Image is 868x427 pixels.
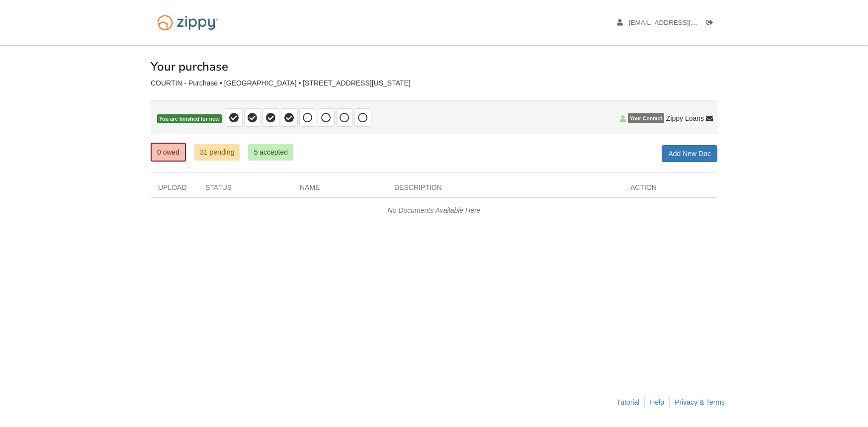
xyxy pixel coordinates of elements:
[616,398,639,406] a: Tutorial
[151,143,186,162] a: 0 owed
[151,60,228,73] h1: Your purchase
[666,113,704,123] span: Zippy Loans
[628,113,664,123] span: Your Contact
[194,144,240,161] a: 31 pending
[151,10,225,35] img: Logo
[388,206,481,214] em: No Documents Available Here
[292,182,387,197] div: Name
[675,398,725,406] a: Privacy & Terms
[629,19,743,26] span: jcourtin75@gmail.com
[151,79,717,87] div: COURTIN - Purchase • [GEOGRAPHIC_DATA] • [STREET_ADDRESS][US_STATE]
[650,398,664,406] a: Help
[248,144,293,161] a: 5 accepted
[387,182,623,197] div: Description
[662,145,717,162] a: Add New Doc
[157,114,222,124] span: You are finished for now
[623,182,717,197] div: Action
[617,19,743,29] a: edit profile
[151,182,198,197] div: Upload
[198,182,292,197] div: Status
[706,19,717,29] a: Log out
